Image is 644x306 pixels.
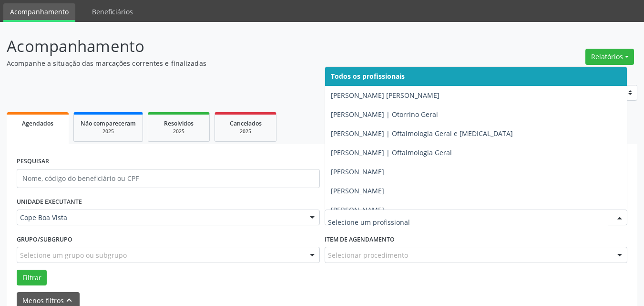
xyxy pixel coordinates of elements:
span: [PERSON_NAME] [331,186,384,195]
div: 2025 [81,128,136,135]
i: keyboard_arrow_up [64,295,74,306]
span: [PERSON_NAME] [331,167,384,176]
label: UNIDADE EXECUTANTE [17,195,82,210]
span: Resolvidos [164,119,194,127]
span: Selecionar procedimento [328,250,408,260]
a: Beneficiários [85,3,140,20]
span: Selecione um grupo ou subgrupo [20,250,127,260]
span: [PERSON_NAME] | Oftalmologia Geral e [MEDICAL_DATA] [331,129,513,138]
a: Acompanhamento [3,3,75,22]
label: PESQUISAR [17,154,49,169]
span: Cancelados [230,119,262,127]
span: Agendados [22,119,53,127]
div: 2025 [155,128,203,135]
p: Acompanhamento [7,34,448,58]
span: [PERSON_NAME] [PERSON_NAME] [331,91,440,100]
span: [PERSON_NAME] | Oftalmologia Geral [331,148,452,157]
span: Todos os profissionais [331,72,405,81]
label: Grupo/Subgrupo [17,232,72,247]
div: 2025 [222,128,269,135]
input: Selecione um profissional [328,213,608,232]
p: Acompanhe a situação das marcações correntes e finalizadas [7,58,448,68]
label: Item de agendamento [325,232,395,247]
input: Nome, código do beneficiário ou CPF [17,169,320,188]
button: Filtrar [17,270,47,286]
span: Cope Boa Vista [20,213,300,222]
span: Não compareceram [81,119,136,127]
span: [PERSON_NAME] | Otorrino Geral [331,110,438,119]
span: [PERSON_NAME] [331,205,384,214]
button: Relatórios [585,49,634,65]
